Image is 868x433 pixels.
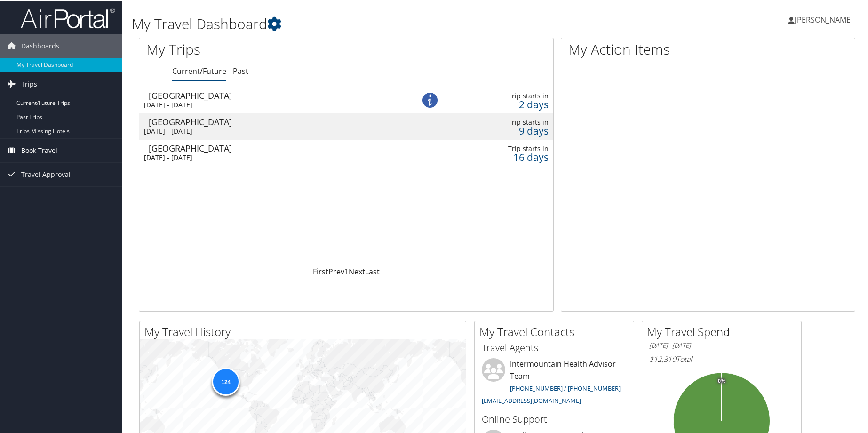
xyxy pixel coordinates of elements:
[647,323,801,339] h2: My Travel Spend
[349,265,365,276] a: Next
[212,367,240,395] div: 124
[462,91,549,99] div: Trip starts in
[479,323,634,339] h2: My Travel Contacts
[344,265,349,276] a: 1
[21,162,71,185] span: Travel Approval
[144,323,466,339] h2: My Travel History
[21,33,59,57] span: Dashboards
[365,265,380,276] a: Last
[149,117,397,125] div: [GEOGRAPHIC_DATA]
[144,126,392,135] div: [DATE] - [DATE]
[21,72,37,95] span: Trips
[328,265,344,276] a: Prev
[718,377,725,383] tspan: 0%
[649,353,794,363] h6: Total
[462,152,549,160] div: 16 days
[149,90,397,99] div: [GEOGRAPHIC_DATA]
[482,395,581,404] a: [EMAIL_ADDRESS][DOMAIN_NAME]
[477,357,631,408] li: Intermountain Health Advisor Team
[149,143,397,152] div: [GEOGRAPHIC_DATA]
[233,65,248,75] a: Past
[21,6,115,28] img: airportal-logo.png
[788,5,862,33] a: [PERSON_NAME]
[422,92,438,107] img: alert-flat-solid-info.png
[462,144,549,152] div: Trip starts in
[21,138,57,161] span: Book Travel
[462,99,549,108] div: 2 days
[795,14,853,24] span: [PERSON_NAME]
[561,39,855,58] h1: My Action Items
[132,13,619,33] h1: My Travel Dashboard
[146,39,374,58] h1: My Trips
[462,117,549,126] div: Trip starts in
[462,126,549,134] div: 9 days
[510,383,621,392] a: [PHONE_NUMBER] / [PHONE_NUMBER]
[482,412,627,425] h3: Online Support
[144,152,392,161] div: [DATE] - [DATE]
[313,265,328,276] a: First
[649,353,676,363] span: $12,310
[172,65,226,75] a: Current/Future
[482,340,627,353] h3: Travel Agents
[649,340,794,349] h6: [DATE] - [DATE]
[144,100,392,108] div: [DATE] - [DATE]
